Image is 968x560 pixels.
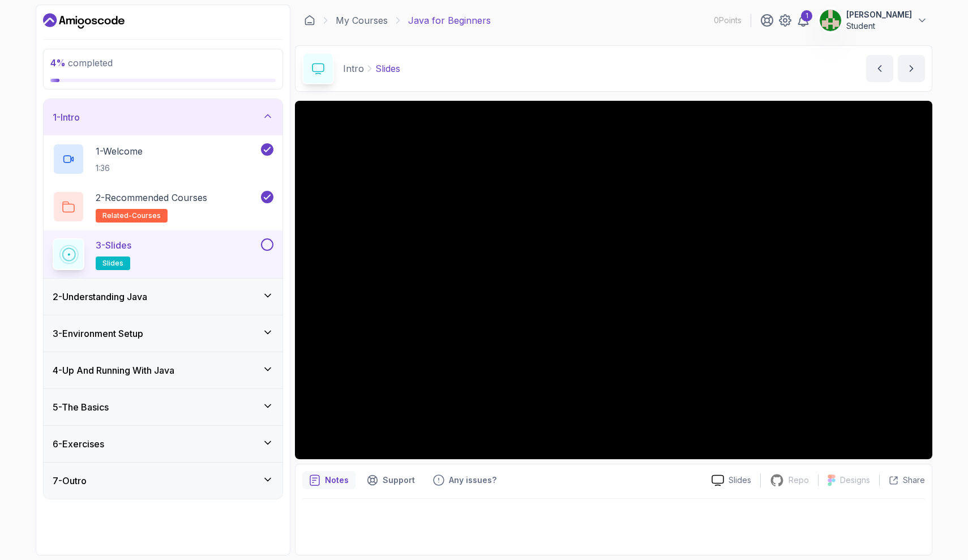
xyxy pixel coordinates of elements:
p: Notes [325,474,349,486]
button: 4-Up And Running With Java [44,352,282,388]
button: Share [879,474,925,486]
span: completed [50,57,113,69]
button: 5-The Basics [44,389,282,425]
p: Repo [789,474,809,486]
h3: 1 - Intro [53,110,80,124]
button: 3-Environment Setup [44,315,282,352]
a: My Courses [336,14,388,27]
p: Intro [343,62,364,75]
button: Support button [360,471,422,489]
button: next content [898,55,925,82]
p: [PERSON_NAME] [846,9,912,20]
h3: 7 - Outro [53,474,87,488]
iframe: chat widget [898,489,968,543]
p: Designs [840,474,870,486]
button: user profile image[PERSON_NAME]Student [819,9,928,32]
button: notes button [302,471,355,489]
h3: 5 - The Basics [53,400,109,414]
span: related-courses [102,211,161,220]
p: Java for Beginners [408,14,491,27]
p: Share [903,474,925,486]
p: Support [383,474,415,486]
p: Student [846,20,912,32]
p: Any issues? [449,474,496,486]
button: Feedback button [426,471,503,489]
p: 1 - Welcome [96,144,143,158]
button: 1-Welcome1:36 [53,143,273,175]
h3: 4 - Up And Running With Java [53,364,174,377]
h3: 3 - Environment Setup [53,327,143,340]
button: 7-Outro [44,463,282,499]
p: 2 - Recommended Courses [96,191,207,204]
button: 1-Intro [44,99,282,135]
a: 1 [796,14,810,27]
p: Slides [729,474,751,486]
button: 6-Exercises [44,426,282,462]
p: 1:36 [96,163,143,174]
button: 3-Slidesslides [53,238,273,270]
button: previous content [866,55,893,82]
p: 3 - Slides [96,238,131,252]
span: slides [102,259,123,268]
img: user profile image [820,10,841,31]
h3: 2 - Understanding Java [53,290,147,303]
p: Slides [375,62,400,75]
button: 2-Understanding Java [44,279,282,315]
div: 1 [801,10,812,22]
a: Dashboard [43,12,125,30]
a: Slides [703,474,760,486]
button: 2-Recommended Coursesrelated-courses [53,191,273,223]
span: 4 % [50,57,66,69]
h3: 6 - Exercises [53,437,104,451]
a: Dashboard [304,15,315,26]
p: 0 Points [714,15,742,26]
